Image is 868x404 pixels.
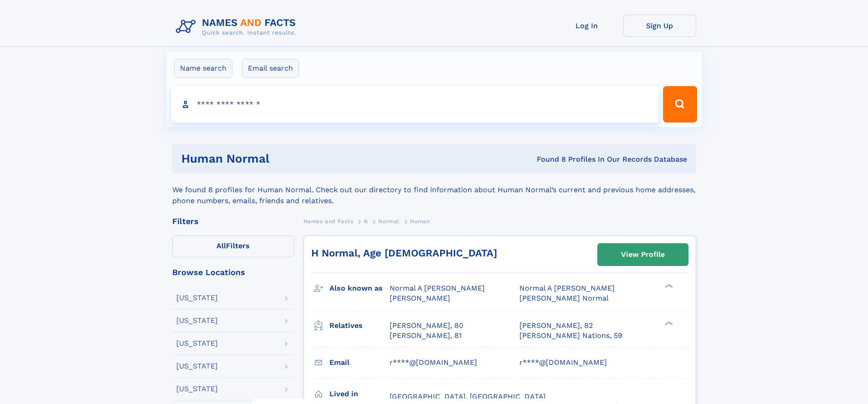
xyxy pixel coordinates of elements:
[176,317,218,324] div: [US_STATE]
[303,215,354,227] a: Names and Facts
[378,215,400,227] a: Normal
[172,235,294,257] label: Filters
[390,392,546,401] span: [GEOGRAPHIC_DATA], [GEOGRAPHIC_DATA]
[519,331,622,341] a: [PERSON_NAME] Nations, 59
[176,340,218,347] div: [US_STATE]
[176,363,218,370] div: [US_STATE]
[519,284,615,292] span: Normal A [PERSON_NAME]
[329,281,390,296] h3: Also known as
[176,294,218,302] div: [US_STATE]
[181,153,403,164] h1: Human Normal
[329,386,390,402] h3: Lived in
[364,215,368,227] a: N
[390,321,463,331] a: [PERSON_NAME], 80
[390,331,462,341] a: [PERSON_NAME], 81
[329,318,390,333] h3: Relatives
[403,154,687,164] div: Found 8 Profiles In Our Records Database
[663,320,673,326] div: ❯
[311,247,497,259] a: H Normal, Age [DEMOGRAPHIC_DATA]
[172,217,294,225] div: Filters
[242,59,299,78] label: Email search
[172,174,696,206] div: We found 8 profiles for Human Normal. Check out our directory to find information about Human Nor...
[598,244,688,266] a: View Profile
[378,218,400,225] span: Normal
[172,15,303,39] img: Logo Names and Facts
[663,283,673,289] div: ❯
[174,59,232,78] label: Name search
[550,15,623,37] a: Log In
[623,15,696,37] a: Sign Up
[519,321,593,331] a: [PERSON_NAME], 82
[519,294,609,302] span: [PERSON_NAME] Normal
[171,86,659,123] input: search input
[621,244,665,265] div: View Profile
[410,218,430,225] span: Human
[216,241,226,250] span: All
[329,355,390,370] h3: Email
[390,284,485,292] span: Normal A [PERSON_NAME]
[390,294,450,302] span: [PERSON_NAME]
[663,86,697,123] button: Search Button
[172,268,294,276] div: Browse Locations
[176,385,218,393] div: [US_STATE]
[364,218,368,225] span: N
